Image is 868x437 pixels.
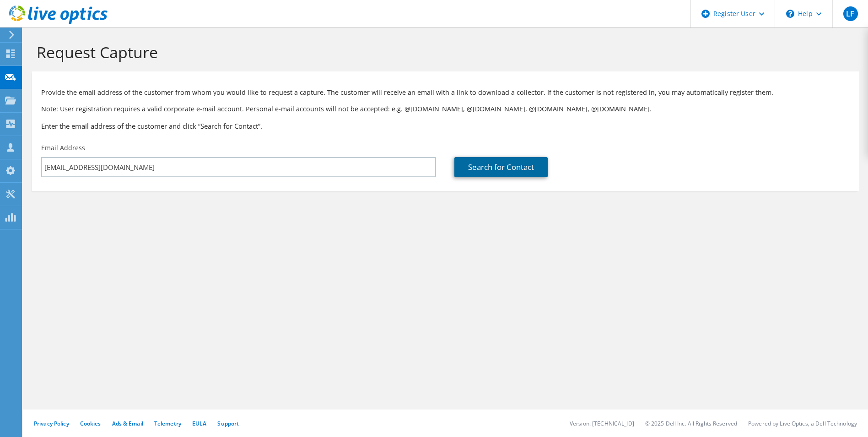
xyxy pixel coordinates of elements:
label: Email Address [41,143,85,153]
a: Telemetry [154,420,181,427]
li: © 2025 Dell Inc. All Rights Reserved [645,420,737,427]
h3: Enter the email address of the customer and click “Search for Contact”. [41,121,850,131]
li: Powered by Live Optics, a Dell Technology [748,420,857,427]
svg: \n [786,10,794,18]
a: Ads & Email [112,420,143,427]
p: Provide the email address of the customer from whom you would like to request a capture. The cust... [41,87,850,98]
li: Version: [TECHNICAL_ID] [570,420,634,427]
a: Privacy Policy [34,420,69,427]
a: EULA [192,420,206,427]
a: Support [217,420,239,427]
span: LF [843,6,858,21]
a: Search for Contact [454,157,548,177]
p: Note: User registration requires a valid corporate e-mail account. Personal e-mail accounts will ... [41,104,850,114]
h1: Request Capture [37,43,850,62]
a: Cookies [80,420,101,427]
